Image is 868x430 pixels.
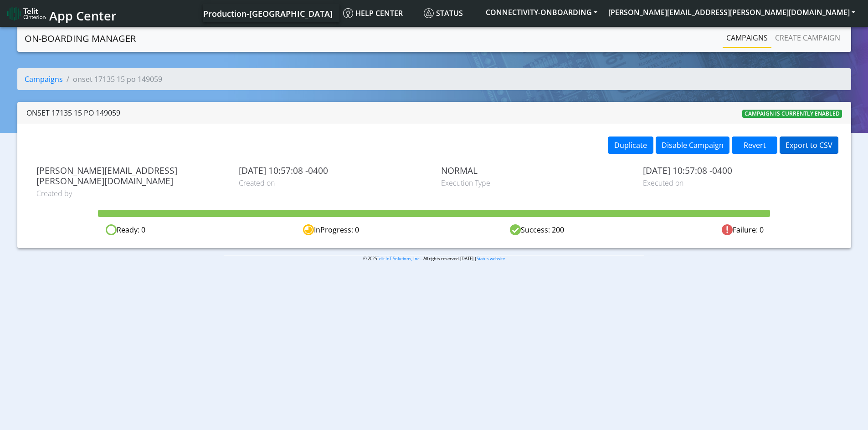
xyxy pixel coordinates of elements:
[106,224,117,235] img: ready.svg
[643,177,832,188] span: Executed on
[25,74,63,84] a: Campaigns
[771,29,844,47] a: Create campaign
[656,137,729,154] button: Disable Campaign
[7,6,46,21] img: logo-telit-cinterion-gw-new.png
[420,4,480,22] a: Status
[780,137,838,154] button: Export to CSV
[49,7,117,24] span: App Center
[424,8,463,18] span: Status
[510,224,521,235] img: success.svg
[203,8,333,19] span: Production-[GEOGRAPHIC_DATA]
[343,8,353,18] img: knowledge.svg
[723,29,771,47] a: Campaigns
[303,224,314,235] img: in-progress.svg
[343,8,403,18] span: Help center
[25,30,136,48] a: On-Boarding Manager
[17,68,851,97] nav: breadcrumb
[732,137,777,154] button: Revert
[228,224,434,236] div: InProgress: 0
[339,4,420,22] a: Help center
[203,4,332,22] a: Your current platform instance
[26,107,120,118] div: onset 17135 15 po 149059
[63,74,162,85] li: onset 17135 15 po 149059
[441,177,630,188] span: Execution Type
[480,4,603,20] button: CONNECTIVITY-ONBOARDING
[36,165,225,186] span: [PERSON_NAME][EMAIL_ADDRESS][PERSON_NAME][DOMAIN_NAME]
[603,4,861,20] button: [PERSON_NAME][EMAIL_ADDRESS][PERSON_NAME][DOMAIN_NAME]
[239,177,427,188] span: Created on
[23,224,228,236] div: Ready: 0
[441,165,630,176] span: NORMAL
[7,4,115,23] a: App Center
[434,224,640,236] div: Success: 200
[640,224,845,236] div: Failure: 0
[608,137,653,154] button: Duplicate
[722,224,733,235] img: fail.svg
[377,256,421,262] a: Telit IoT Solutions, Inc.
[239,165,427,176] span: [DATE] 10:57:08 -0400
[424,8,434,18] img: status.svg
[643,165,832,176] span: [DATE] 10:57:08 -0400
[36,188,225,199] span: Created by
[224,255,644,262] p: © 2025 . All rights reserved.[DATE] |
[742,110,842,118] span: Campaign is currently enabled
[477,256,505,262] a: Status website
